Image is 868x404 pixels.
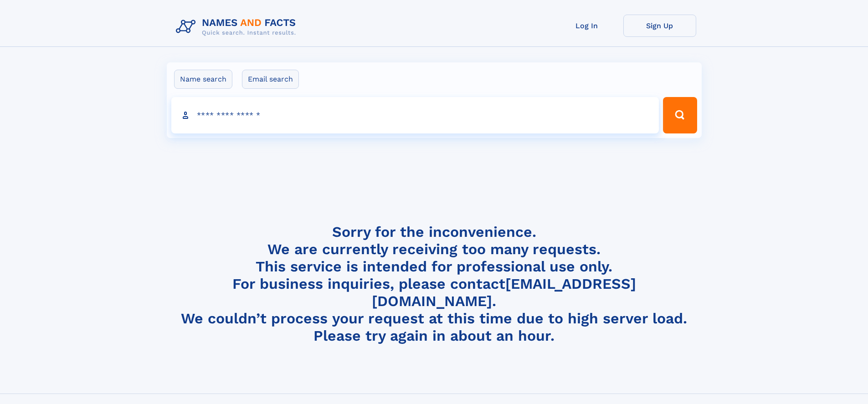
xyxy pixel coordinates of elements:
[663,97,697,133] button: Search Button
[172,223,696,345] h4: Sorry for the inconvenience. We are currently receiving too many requests. This service is intend...
[171,97,659,133] input: search input
[242,70,299,89] label: Email search
[550,15,623,37] a: Log In
[372,275,636,310] a: [EMAIL_ADDRESS][DOMAIN_NAME]
[174,70,232,89] label: Name search
[172,15,303,39] img: Logo Names and Facts
[623,15,696,37] a: Sign Up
